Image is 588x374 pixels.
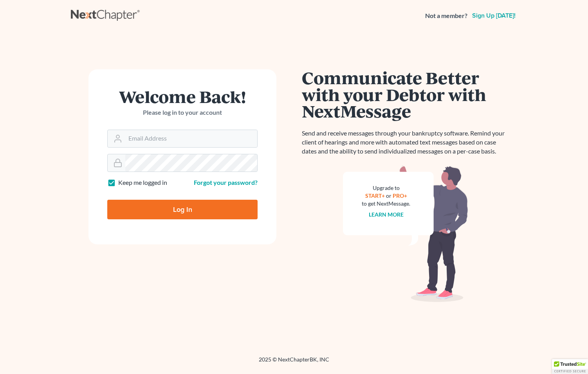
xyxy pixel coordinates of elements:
a: Learn more [369,211,404,218]
div: Upgrade to [362,184,410,192]
h1: Welcome Back! [107,88,258,105]
div: 2025 © NextChapterBK, INC [71,356,517,370]
p: Send and receive messages through your bankruptcy software. Remind your client of hearings and mo... [302,129,509,156]
h1: Communicate Better with your Debtor with NextMessage [302,69,509,119]
a: PRO+ [393,192,407,199]
a: START+ [365,192,385,199]
div: TrustedSite Certified [552,359,588,374]
input: Log In [107,200,258,219]
strong: Not a member? [425,11,467,20]
span: or [386,192,391,199]
a: Forgot your password? [194,179,258,186]
a: Sign up [DATE]! [471,13,517,19]
p: Please log in to your account [107,108,258,117]
input: Email Address [125,130,257,147]
label: Keep me logged in [118,178,167,187]
img: nextmessage_bg-59042aed3d76b12b5cd301f8e5b87938c9018125f34e5fa2b7a6b67550977c72.svg [343,165,468,302]
div: to get NextMessage. [362,200,410,208]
